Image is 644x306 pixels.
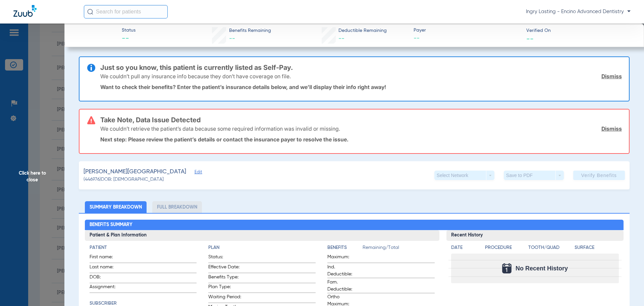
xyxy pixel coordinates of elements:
span: Status: [208,254,241,263]
img: info-icon [87,64,95,72]
app-breakdown-title: Surface [575,244,619,254]
a: Dismiss [601,73,622,80]
span: Edit [195,170,201,176]
span: First name: [90,254,122,263]
span: Effective Date: [208,264,241,273]
span: Waiting Period: [208,294,241,303]
img: Calendar [502,263,512,273]
img: error-icon [87,116,95,124]
span: Verified On [526,27,633,34]
span: -- [122,34,136,44]
span: Assignment: [90,283,122,293]
span: DOB: [90,274,122,283]
span: Payer [414,27,521,34]
p: We couldn’t pull any insurance info because they don’t have coverage on file. [100,73,291,80]
h4: Tooth/Quad [528,244,573,251]
h3: Just so you know, this patient is currently listed as Self-Pay. [100,64,622,71]
a: Dismiss [601,125,622,132]
span: [PERSON_NAME][GEOGRAPHIC_DATA] [84,168,186,176]
h4: Date [451,244,479,251]
span: -- [414,34,521,43]
h4: Benefits [327,244,363,251]
span: (446976) DOB: [DEMOGRAPHIC_DATA] [84,176,164,183]
span: Maximum: [327,254,360,263]
app-breakdown-title: Benefits [327,244,363,254]
h4: Plan [208,244,316,251]
span: Benefits Remaining [229,27,271,34]
span: Last name: [90,264,122,273]
span: Deductible Remaining [338,27,387,34]
img: Zuub Logo [13,5,37,17]
iframe: Chat Widget [610,274,644,306]
span: -- [229,36,235,42]
h2: Benefits Summary [85,220,624,230]
span: Plan Type: [208,283,241,293]
li: Summary Breakdown [85,201,147,213]
h3: Patient & Plan Information [85,230,439,241]
h3: Take Note, Data Issue Detected [100,117,622,123]
span: Ingry Lasting - Encino Advanced Dentistry [526,8,631,15]
span: Fam. Deductible: [327,279,360,293]
span: Remaining/Total [363,244,435,254]
span: -- [526,35,534,42]
span: Ind. Deductible: [327,264,360,278]
span: No Recent History [516,265,568,272]
h4: Surface [575,244,619,251]
h4: Patient [90,244,197,251]
app-breakdown-title: Tooth/Quad [528,244,573,254]
h3: Recent History [446,230,624,241]
app-breakdown-title: Procedure [485,244,526,254]
img: Search Icon [87,9,93,15]
span: Status [122,27,136,34]
p: Next step: Please review the patient’s details or contact the insurance payer to resolve the issue. [100,136,622,143]
h4: Procedure [485,244,526,251]
p: Want to check their benefits? Enter the patient’s insurance details below, and we’ll display thei... [100,84,622,90]
p: We couldn’t retrieve the patient’s data because some required information was invalid or missing. [100,125,340,132]
input: Search for patients [84,5,168,18]
span: -- [338,36,344,42]
span: Benefits Type: [208,274,241,283]
app-breakdown-title: Date [451,244,479,254]
li: Full Breakdown [152,201,202,213]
